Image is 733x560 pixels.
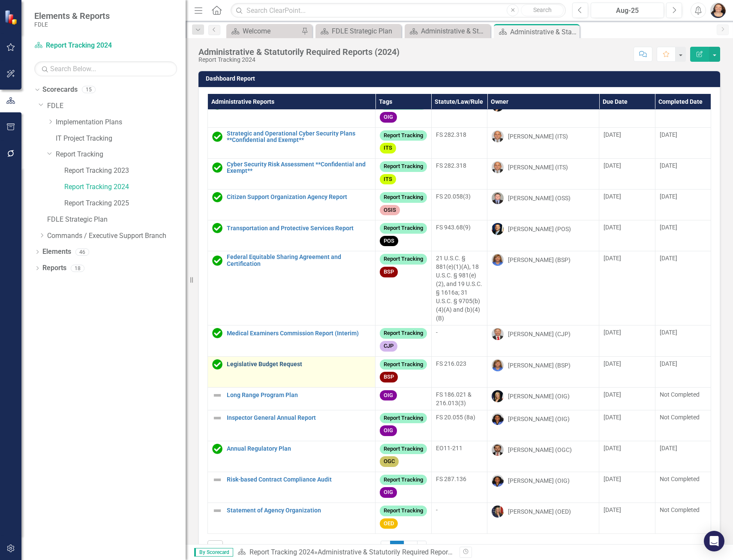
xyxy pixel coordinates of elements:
td: Double-Click to Edit [376,190,431,220]
a: FDLE Strategic Plan [318,26,399,36]
small: FDLE [34,21,110,28]
td: Double-Click to Edit [431,410,487,441]
td: Double-Click to Edit Right Click for Context Menu [208,127,376,158]
a: Strategic and Operational Cyber Security Plans **Confidential and Exempt** [227,130,371,144]
span: [DATE] [660,329,677,336]
span: [DATE] [604,131,621,138]
span: OIG [380,487,397,498]
img: Complete [212,192,222,202]
div: FDLE Strategic Plan [332,26,399,36]
td: Double-Click to Edit [599,190,655,220]
a: Elements [42,247,71,257]
span: Report Tracking [380,444,427,455]
div: [PERSON_NAME] (OIG) [508,415,570,423]
div: [PERSON_NAME] (POS) [508,225,571,233]
span: [DATE] [604,414,621,421]
span: Search [533,6,552,13]
a: Report Tracking 2025 [64,199,186,208]
div: Welcome [243,26,299,36]
span: - [436,329,438,336]
img: Brett Kirkland [492,328,504,340]
img: Complete [212,359,222,370]
span: Report Tracking [380,475,427,485]
td: Double-Click to Edit Right Click for Context Menu [208,503,376,534]
span: By Scorecard [194,548,233,557]
span: FS 216.023 [436,360,466,367]
td: Double-Click to Edit [431,325,487,356]
td: Double-Click to Edit [655,325,711,356]
img: Not Defined [212,506,222,516]
td: Double-Click to Edit [487,96,599,127]
td: Double-Click to Edit Right Click for Context Menu [208,251,376,325]
div: [PERSON_NAME] (OIG) [508,392,570,400]
td: Double-Click to Edit Right Click for Context Menu [208,387,376,410]
span: OIG [380,112,397,123]
span: OGC [380,456,399,467]
span: 21 U.S.C. § 881(e)(1)(A), 18 U.S.C. § 981(e)(2), and 19 U.S.C. § 1616a; 31 U.S.C. § 9705(b)(4)(A)... [436,255,482,322]
img: Joey Hornsby [492,161,504,173]
span: [DATE] [604,329,621,336]
div: [PERSON_NAME] (ITS) [508,163,568,172]
td: Double-Click to Edit [487,159,599,190]
img: Sharon Wester [492,359,504,371]
td: Double-Click to Edit Right Click for Context Menu [208,190,376,220]
td: Double-Click to Edit [431,159,487,190]
span: [DATE] [604,255,621,262]
td: Double-Click to Edit [655,96,711,127]
img: Jeffrey Watson [492,192,504,204]
span: ITS [380,143,396,154]
td: Double-Click to Edit Right Click for Context Menu [208,441,376,472]
div: 15 [82,86,96,93]
a: Inspector General Annual Report [227,415,371,421]
div: [PERSON_NAME] (CJP) [508,330,571,338]
td: Double-Click to Edit [599,127,655,158]
a: Report Tracking [56,150,186,160]
td: Double-Click to Edit Right Click for Context Menu [208,96,376,127]
span: FS 943.68(9) [436,224,471,231]
span: [DATE] [604,224,621,231]
a: Administrative & Statutorily Required Reports (2025) [407,26,488,36]
div: 18 [71,265,84,272]
img: Amanda Ball [492,506,504,518]
td: Double-Click to Edit [599,96,655,127]
img: Complete [212,223,222,233]
span: Report Tracking [380,413,427,424]
input: Search Below... [34,61,177,76]
span: 1 [390,541,404,555]
span: BSP [380,267,398,277]
a: IT Project Tracking [56,134,186,144]
img: Sharon Wester [492,254,504,266]
span: [DATE] [604,445,621,452]
td: Double-Click to Edit [599,387,655,410]
td: Double-Click to Edit Right Click for Context Menu [208,159,376,190]
img: Complete [212,163,222,173]
td: Double-Click to Edit [655,220,711,251]
a: Transportation and Protective Services Report [227,225,371,232]
a: Report Tracking 2024 [34,41,141,51]
td: Double-Click to Edit [376,251,431,325]
span: [DATE] [660,193,677,200]
td: Double-Click to Edit [599,356,655,387]
span: OIG [380,390,397,401]
td: Double-Click to Edit [655,472,711,503]
button: Search [521,4,564,16]
a: Long Range Program Plan [227,392,371,398]
td: Double-Click to Edit [431,356,487,387]
img: Complete [212,444,222,454]
a: FDLE Strategic Plan [47,215,186,225]
img: Lourdes Howell-Thomas [492,475,504,487]
span: [DATE] [660,224,677,231]
td: Double-Click to Edit [431,190,487,220]
a: Annual Regulatory Plan [227,446,371,452]
span: ‹ [385,544,387,552]
span: Report Tracking [380,506,427,516]
div: 46 [75,248,89,256]
td: Double-Click to Edit Right Click for Context Menu [208,356,376,387]
div: Report Tracking 2024 [198,57,400,63]
span: FS 20.058(3) [436,193,471,200]
td: Double-Click to Edit [655,190,711,220]
span: Report Tracking [380,130,427,141]
div: Open Intercom Messenger [704,531,724,551]
td: Double-Click to Edit [376,441,431,472]
td: Double-Click to Edit [655,127,711,158]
